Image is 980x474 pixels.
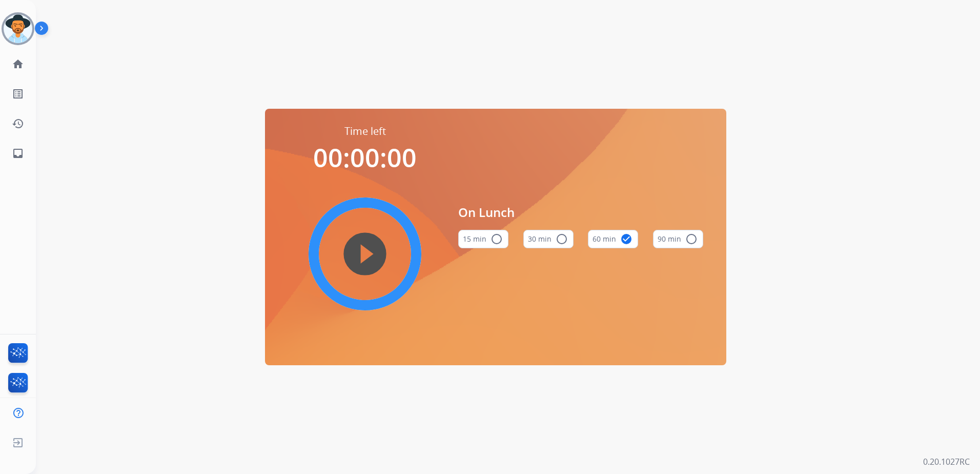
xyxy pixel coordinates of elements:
mat-icon: check_circle [620,233,632,245]
img: avatar [4,14,32,43]
mat-icon: inbox [12,147,24,160]
p: 0.20.1027RC [923,456,970,468]
span: Time left [344,124,386,139]
button: 15 min [458,230,508,248]
span: On Lunch [458,203,703,222]
mat-icon: radio_button_unchecked [556,233,568,245]
button: 30 min [523,230,574,248]
mat-icon: play_circle_filled [359,248,371,260]
mat-icon: radio_button_unchecked [491,233,503,245]
mat-icon: list_alt [12,88,24,100]
span: 00:00:00 [313,140,417,175]
mat-icon: radio_button_unchecked [685,233,698,245]
mat-icon: history [12,117,24,130]
mat-icon: home [12,58,24,70]
button: 90 min [653,230,703,248]
button: 60 min [588,230,638,248]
